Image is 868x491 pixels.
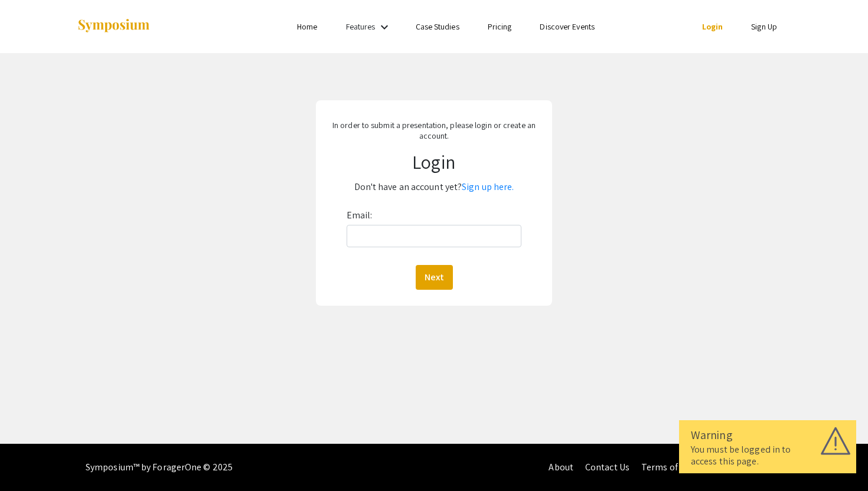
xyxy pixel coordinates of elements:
a: Home [297,21,317,32]
a: Pricing [488,21,512,32]
div: You must be logged in to access this page. [691,444,844,467]
mat-icon: Expand Features list [377,20,391,34]
a: Terms of Service [641,461,709,473]
a: Discover Events [540,21,595,32]
label: Email: [347,206,373,225]
button: Next [416,265,453,290]
a: Sign up here. [462,181,514,193]
h1: Login [325,150,544,173]
p: Don't have an account yet? [325,178,544,197]
img: Symposium by ForagerOne [77,18,151,34]
a: Contact Us [585,461,629,473]
a: Sign Up [751,21,777,32]
a: About [549,461,573,473]
div: Warning [691,426,844,444]
a: Login [702,21,723,32]
a: Features [346,21,376,32]
a: Case Studies [416,21,459,32]
p: In order to submit a presentation, please login or create an account. [325,120,544,141]
div: Symposium™ by ForagerOne © 2025 [86,444,233,491]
